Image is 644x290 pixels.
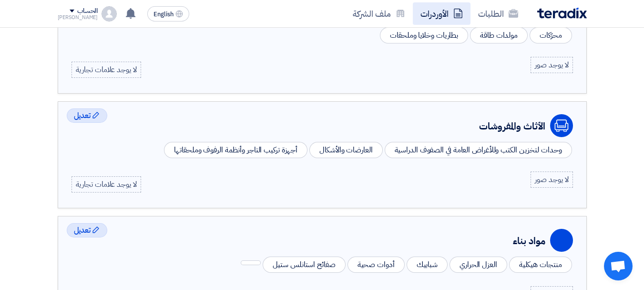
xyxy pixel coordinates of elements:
div: صفائح استانلس ستيل [263,257,345,273]
button: English [147,6,189,21]
div: منتجات هيكلية [509,257,572,273]
div: العزل الحراري [450,257,507,273]
div: لا يوجد صور [531,57,572,73]
div: أجهزة تركيب التاجر وأنظمة الرفوف وملحقاتها [164,142,307,158]
a: ملف الشركة [345,2,413,25]
div: الأثاث والمفروشات [479,119,545,133]
div: العارضات والأشكال [309,142,382,158]
div: لا يوجد علامات تجارية [72,62,141,78]
span: تعديل [74,225,91,236]
div: بطاريات وخلايا وملحقات [380,27,468,43]
a: الطلبات [470,2,526,25]
div: محرّكات [530,27,572,43]
div: مواد بناء [513,234,545,248]
div: وحدات لتخزين الكتب وللأغراض العامة في الصفوف الدراسية [385,142,572,158]
div: شبابيك [407,257,448,273]
span: English [153,11,174,18]
div: دردشة مفتوحة [604,252,633,280]
a: الأوردرات [413,2,470,25]
img: profile_test.png [102,6,117,21]
div: مولدات طاقة [470,27,528,43]
img: Teradix logo [537,8,587,19]
div: لا يوجد صور [531,172,572,188]
div: [PERSON_NAME] [58,15,98,20]
div: لا يوجد علامات تجارية [72,176,141,193]
div: الحساب [77,7,98,15]
span: تعديل [74,110,91,121]
div: أدوات صحية [348,257,405,273]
